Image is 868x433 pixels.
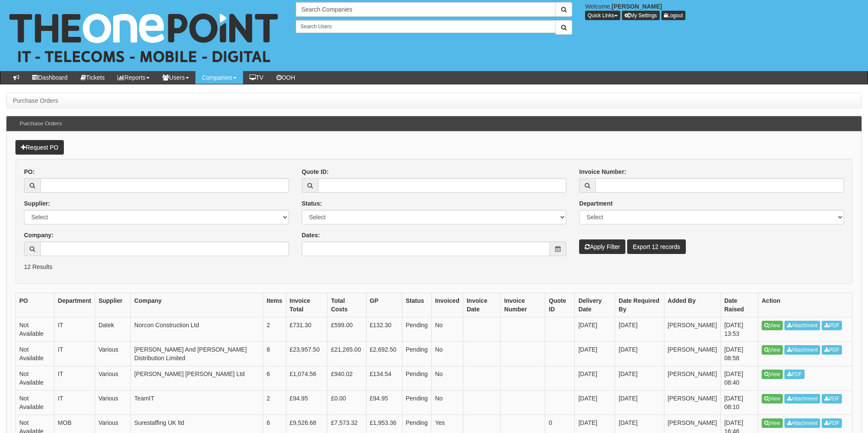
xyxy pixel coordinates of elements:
td: [DATE] [615,341,664,366]
td: Various [95,341,131,366]
td: [DATE] [575,341,615,366]
a: Users [156,71,195,84]
td: [DATE] 13:53 [721,317,758,341]
th: Items [263,293,286,317]
td: [DATE] 08:10 [721,390,758,415]
a: Attachment [784,321,820,330]
a: View [762,345,783,355]
td: £21,265.00 [327,341,366,366]
td: [PERSON_NAME] [664,317,721,341]
th: Invoice Total [286,293,327,317]
td: Various [95,366,131,390]
a: PDF [822,394,842,403]
a: Attachment [784,345,820,355]
a: Reports [111,71,156,84]
td: 8 [263,341,286,366]
td: IT [54,366,95,390]
td: IT [54,317,95,341]
td: £0.00 [327,390,366,415]
th: Added By [664,293,721,317]
td: No [431,366,463,390]
td: £94.95 [286,390,327,415]
td: Not Available [16,366,54,390]
td: [DATE] [575,317,615,341]
td: £94.95 [366,390,402,415]
td: No [431,317,463,341]
label: PO: [24,167,35,176]
th: Action [758,293,853,317]
td: 2 [263,317,286,341]
td: [PERSON_NAME] And [PERSON_NAME] Distribution Limited [131,341,263,366]
td: Not Available [16,341,54,366]
td: No [431,390,463,415]
button: Quick Links [585,11,620,20]
label: Supplier: [24,199,50,208]
th: Company [131,293,263,317]
td: £940.02 [327,366,366,390]
a: Attachment [784,418,820,428]
li: Purchase Orders [13,96,58,105]
td: [DATE] 08:40 [721,366,758,390]
td: [PERSON_NAME] [664,341,721,366]
label: Quote ID: [302,167,329,176]
td: [DATE] [615,366,664,390]
a: Attachment [784,394,820,403]
td: £599.00 [327,317,366,341]
a: View [762,418,783,428]
input: Search Users [296,20,556,33]
button: Apply Filter [579,239,625,254]
th: Delivery Date [575,293,615,317]
td: Norcon Construction Ltd [131,317,263,341]
p: 12 Results [24,263,844,271]
th: Status [402,293,431,317]
th: PO [16,293,54,317]
td: [DATE] [575,390,615,415]
td: [DATE] [615,390,664,415]
a: View [762,370,783,379]
a: PDF [822,418,842,428]
td: £2,692.50 [366,341,402,366]
a: OOH [270,71,302,84]
a: Dashboard [26,71,74,84]
label: Dates: [302,231,320,239]
td: Datek [95,317,131,341]
th: Supplier [95,293,131,317]
th: Invoice Date [463,293,501,317]
a: PDF [784,370,805,379]
a: Logout [661,11,686,20]
th: Quote ID [545,293,575,317]
td: Pending [402,390,431,415]
td: Pending [402,317,431,341]
td: No [431,341,463,366]
th: Total Costs [327,293,366,317]
th: Date Required By [615,293,664,317]
td: £134.54 [366,366,402,390]
a: PDF [822,321,842,330]
a: Tickets [74,71,111,84]
td: [PERSON_NAME] [664,366,721,390]
td: IT [54,341,95,366]
th: GP [366,293,402,317]
label: Invoice Number: [579,167,626,176]
td: Pending [402,341,431,366]
td: £23,957.50 [286,341,327,366]
td: [PERSON_NAME] [PERSON_NAME] Ltd [131,366,263,390]
td: [DATE] 08:58 [721,341,758,366]
a: PDF [822,345,842,355]
b: [PERSON_NAME] [612,3,662,10]
td: 2 [263,390,286,415]
input: Search Companies [296,2,556,17]
th: Date Raised [721,293,758,317]
h3: Purchase Orders [15,116,66,131]
a: Companies [195,71,243,84]
a: Request PO [15,140,64,155]
a: View [762,321,783,330]
a: TV [243,71,270,84]
td: TeamIT [131,390,263,415]
td: IT [54,390,95,415]
label: Department [579,199,613,208]
th: Invoice Number [501,293,545,317]
a: My Settings [622,11,660,20]
td: £1,074.56 [286,366,327,390]
div: Welcome, [579,2,868,20]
